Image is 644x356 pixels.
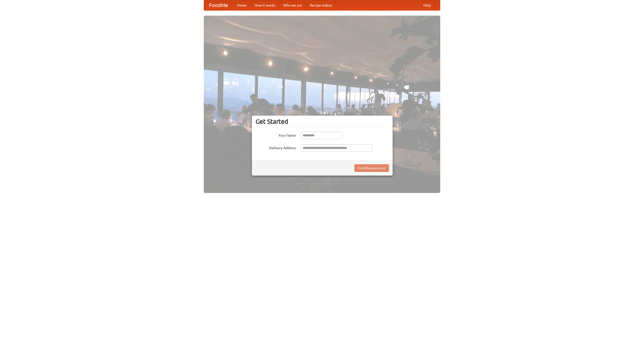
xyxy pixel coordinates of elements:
a: Help [419,0,435,10]
label: Your Name [256,132,296,138]
button: Find Restaurants! [354,164,389,172]
a: How it works [251,0,279,10]
a: FoodMe [204,0,233,10]
h3: Get Started [256,118,389,125]
label: Delivery Address [256,144,296,150]
a: Recipe videos [306,0,336,10]
a: Home [233,0,251,10]
a: Who we are [279,0,306,10]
